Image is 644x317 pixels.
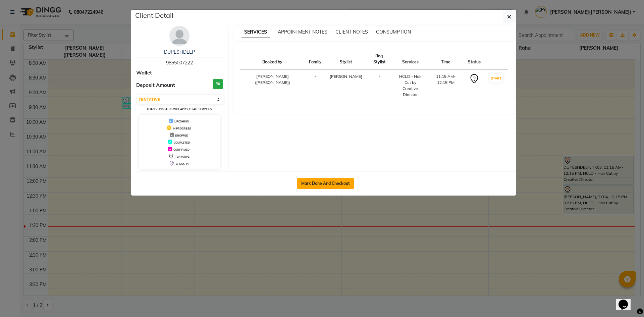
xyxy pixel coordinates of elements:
[166,60,193,66] span: 9855007222
[397,73,424,98] div: HCLD - Hair Cut by Creative Director
[173,148,190,151] span: CONFIRMED
[335,29,368,35] span: CLIENT NOTES
[330,74,362,79] span: [PERSON_NAME]
[135,10,173,20] h5: Client Detail
[428,49,464,69] th: Time
[297,178,354,189] button: Mark Done And Checkout
[305,69,326,102] td: -
[393,49,428,69] th: Services
[376,29,411,35] span: CONSUMPTION
[366,49,393,69] th: Req. Stylist
[175,134,188,137] span: DROPPED
[175,155,190,158] span: TENTATIVE
[147,107,212,111] small: Change in status will apply to all services.
[174,141,190,144] span: COMPLETED
[213,79,223,89] h3: ₹0
[464,49,485,69] th: Status
[366,69,393,102] td: -
[173,127,191,130] span: IN PROGRESS
[305,49,326,69] th: Family
[174,120,189,123] span: UPCOMING
[240,69,305,102] td: [PERSON_NAME]([PERSON_NAME])
[489,74,503,83] button: START
[240,49,305,69] th: Booked by
[278,29,327,35] span: APPOINTMENT NOTES
[169,26,190,46] img: avatar
[428,69,464,102] td: 11:15 AM-12:15 PM
[176,162,189,165] span: CHECK-IN
[164,49,195,55] a: DUPESHDEEP
[326,49,366,69] th: Stylist
[616,290,637,310] iframe: chat widget
[241,26,270,38] span: SERVICES
[136,82,175,89] span: Deposit Amount
[136,69,152,77] span: Wallet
